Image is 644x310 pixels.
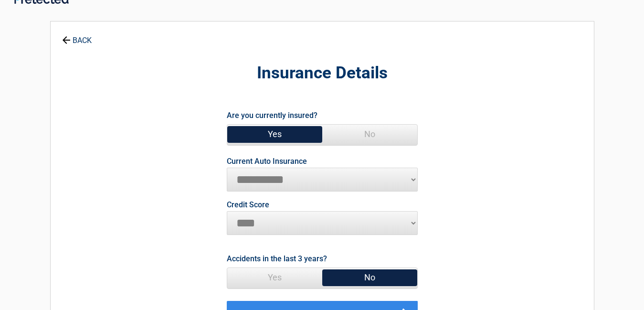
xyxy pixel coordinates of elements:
label: Current Auto Insurance [227,158,307,165]
label: Accidents in the last 3 years? [227,252,327,265]
a: BACK [60,28,94,44]
h2: Insurance Details [103,62,541,85]
span: Yes [227,268,322,287]
span: No [322,125,417,144]
label: Are you currently insured? [227,109,317,122]
label: Credit Score [227,201,269,209]
span: No [322,268,417,287]
span: Yes [227,125,322,144]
